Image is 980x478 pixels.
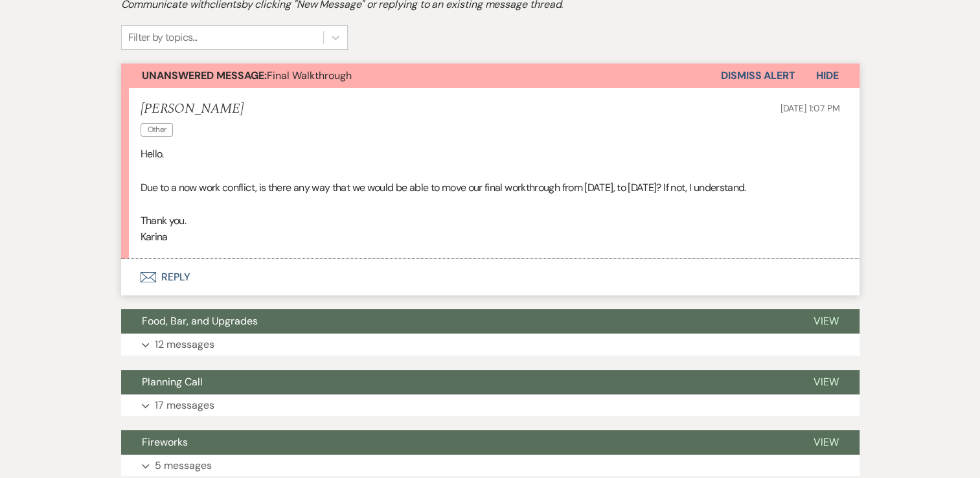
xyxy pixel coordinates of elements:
[141,146,840,163] p: Hello.
[155,457,212,474] p: 5 messages
[121,334,860,356] button: 12 messages
[128,30,198,45] div: Filter by topics...
[793,309,860,334] button: View
[793,430,860,455] button: View
[814,435,839,449] span: View
[141,101,244,117] h5: [PERSON_NAME]
[141,123,174,137] span: Other
[142,314,258,328] span: Food, Bar, and Upgrades
[816,69,839,82] span: Hide
[814,375,839,389] span: View
[795,63,860,88] button: Hide
[121,309,793,334] button: Food, Bar, and Upgrades
[814,314,839,328] span: View
[141,179,840,196] p: Due to a now work conflict, is there any way that we would be able to move our final workthrough ...
[121,259,860,295] button: Reply
[121,370,793,394] button: Planning Call
[142,435,188,449] span: Fireworks
[142,69,352,82] span: Final Walkthrough
[121,63,721,88] button: Unanswered Message:Final Walkthrough
[155,397,214,414] p: 17 messages
[780,102,839,114] span: [DATE] 1:07 PM
[121,455,860,477] button: 5 messages
[141,212,840,229] p: Thank you.
[142,375,203,389] span: Planning Call
[121,394,860,416] button: 17 messages
[142,69,267,82] strong: Unanswered Message:
[141,229,840,245] p: Karina
[721,63,795,88] button: Dismiss Alert
[155,336,214,353] p: 12 messages
[121,430,793,455] button: Fireworks
[793,370,860,394] button: View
